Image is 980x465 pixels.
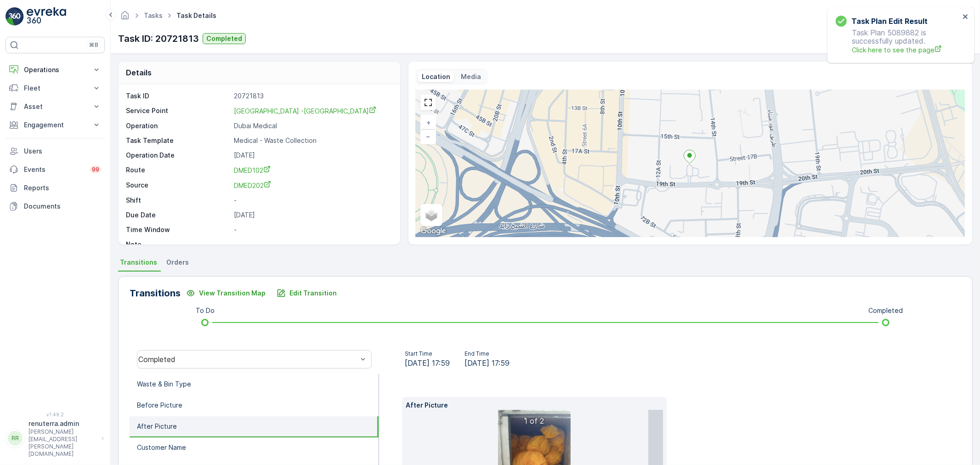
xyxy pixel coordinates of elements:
[24,165,85,174] p: Events
[234,165,391,175] a: DMED102
[6,7,24,26] img: logo
[234,91,391,101] p: 20721813
[405,357,450,369] span: [DATE] 17:59
[6,97,105,116] button: Asset
[206,34,242,43] p: Completed
[522,414,546,427] p: 1 of 2
[421,96,435,109] a: View Fullscreen
[24,102,86,111] p: Asset
[137,380,191,389] p: Waste & Bin Type
[852,45,960,55] a: Click here to see the page
[461,72,482,81] p: Media
[405,350,450,357] p: Start Time
[137,443,186,452] p: Customer Name
[234,121,391,130] p: Dubai Medical
[126,67,152,78] p: Details
[126,165,230,175] p: Route
[234,166,271,174] span: DMED102
[234,240,391,249] p: -
[89,41,98,49] p: ⌘B
[6,412,105,417] span: v 1.49.2
[175,11,218,20] span: Task Details
[138,355,357,363] div: Completed
[118,32,199,45] p: Task ID: 20721813
[422,72,450,81] p: Location
[24,84,86,93] p: Fleet
[120,14,130,22] a: Homepage
[421,130,435,143] a: Zoom Out
[234,136,391,145] p: Medical - Waste Collection
[289,289,337,298] p: Edit Transition
[234,106,391,116] a: American Hospital -Oud Mehta
[963,13,969,22] button: close
[126,181,230,190] p: Source
[126,121,230,130] p: Operation
[126,136,230,145] p: Task Template
[6,116,105,134] button: Engagement
[126,210,230,220] p: Due Date
[199,289,266,298] p: View Transition Map
[851,16,928,27] h3: Task Plan Edit Result
[144,11,163,19] a: Tasks
[234,181,391,190] a: DMED202
[126,225,230,234] p: Time Window
[426,119,431,126] span: +
[6,419,105,458] button: RRrenuterra.admin[PERSON_NAME][EMAIL_ADDRESS][PERSON_NAME][DOMAIN_NAME]
[126,91,230,101] p: Task ID
[6,79,105,97] button: Fleet
[24,147,101,156] p: Users
[421,205,442,225] a: Layers
[271,286,342,301] button: Edit Transition
[465,357,510,369] span: [DATE] 17:59
[418,225,448,237] a: Open this area in Google Maps (opens a new window)
[426,132,431,140] span: −
[6,179,105,197] a: Reports
[126,151,230,160] p: Operation Date
[196,306,215,315] p: To Do
[24,120,86,130] p: Engagement
[24,202,101,211] p: Documents
[166,258,189,267] span: Orders
[234,196,391,205] p: -
[181,286,271,301] button: View Transition Map
[6,142,105,160] a: Users
[418,225,448,237] img: Google
[126,106,230,116] p: Service Point
[92,166,99,173] p: 99
[6,160,105,179] a: Events99
[24,65,86,74] p: Operations
[24,183,101,193] p: Reports
[27,7,66,26] img: logo_light-DOdMpM7g.png
[465,350,510,357] p: End Time
[130,286,181,300] p: Transitions
[234,181,271,189] span: DMED202
[126,196,230,205] p: Shift
[137,422,177,431] p: After Picture
[234,151,391,160] p: [DATE]
[137,401,182,410] p: Before Picture
[120,258,157,267] span: Transitions
[406,401,663,410] p: After Picture
[203,33,246,44] button: Completed
[868,306,903,315] p: Completed
[6,197,105,215] a: Documents
[126,240,230,249] p: Note
[28,428,97,458] p: [PERSON_NAME][EMAIL_ADDRESS][PERSON_NAME][DOMAIN_NAME]
[234,210,391,220] p: [DATE]
[234,107,376,115] span: [GEOGRAPHIC_DATA] -[GEOGRAPHIC_DATA]
[836,28,960,55] p: Task Plan 5089882 is successfully updated.
[6,61,105,79] button: Operations
[28,419,97,428] p: renuterra.admin
[234,225,391,234] p: -
[8,431,23,446] div: RR
[421,116,435,130] a: Zoom In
